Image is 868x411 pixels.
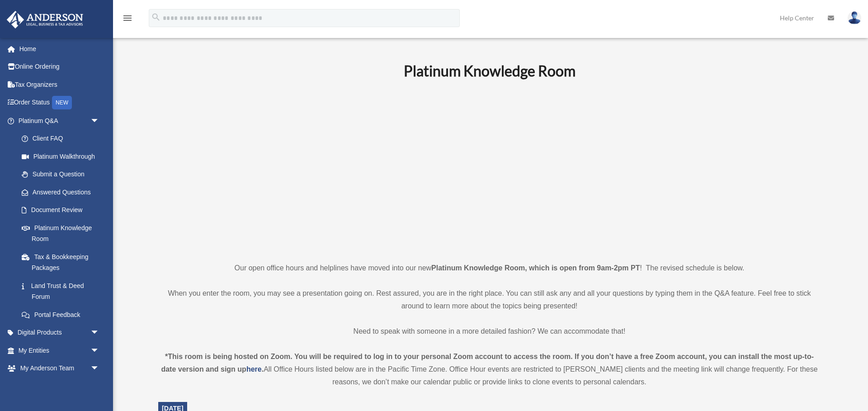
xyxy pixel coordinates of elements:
a: Portal Feedback [13,306,113,324]
i: search [151,12,161,22]
a: Platinum Knowledge Room [13,219,108,248]
a: Document Review [13,201,113,219]
a: Platinum Q&Aarrow_drop_down [6,112,113,130]
a: Platinum Walkthrough [13,147,113,165]
div: All Office Hours listed below are in the Pacific Time Zone. Office Hour events are restricted to ... [158,350,821,388]
a: Tax Organizers [6,76,113,94]
a: Home [6,40,113,58]
i: menu [122,13,133,24]
a: Answered Questions [13,183,113,201]
img: User Pic [848,11,861,24]
a: My Documentsarrow_drop_down [6,377,113,395]
span: arrow_drop_down [90,341,108,360]
div: NEW [52,96,72,109]
p: Need to speak with someone in a more detailed fashion? We can accommodate that! [158,325,821,338]
a: Submit a Question [13,165,113,184]
p: When you enter the room, you may see a presentation going on. Rest assured, you are in the right ... [158,287,821,312]
strong: *This room is being hosted on Zoom. You will be required to log in to your personal Zoom account ... [161,353,814,373]
strong: Platinum Knowledge Room, which is open from 9am-2pm PT [431,264,640,272]
a: My Entitiesarrow_drop_down [6,341,113,359]
a: Client FAQ [13,130,113,148]
a: My Anderson Teamarrow_drop_down [6,359,113,378]
b: Platinum Knowledge Room [404,62,576,80]
p: Our open office hours and helplines have moved into our new ! The revised schedule is below. [158,262,821,274]
a: Online Ordering [6,58,113,76]
a: Order StatusNEW [6,94,113,112]
img: Anderson Advisors Platinum Portal [4,11,86,28]
a: Tax & Bookkeeping Packages [13,248,113,277]
span: arrow_drop_down [90,112,108,130]
a: here [246,365,262,373]
iframe: 231110_Toby_KnowledgeRoom [354,92,625,245]
span: arrow_drop_down [90,377,108,396]
strong: . [262,365,264,373]
a: menu [122,16,133,24]
a: Digital Productsarrow_drop_down [6,324,113,342]
span: arrow_drop_down [90,359,108,378]
span: arrow_drop_down [90,324,108,342]
a: Land Trust & Deed Forum [13,277,113,306]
